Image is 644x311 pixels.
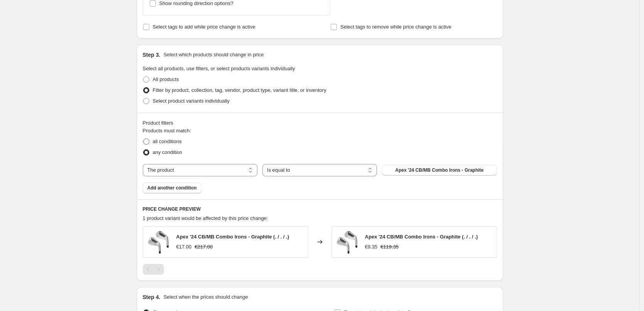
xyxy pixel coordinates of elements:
span: Apex '24 CB/MB Combo Irons - Graphite [395,167,483,173]
span: Apex '24 CB/MB Combo Irons - Graphite (. / . / .) [176,234,289,240]
span: any condition [153,149,183,155]
span: 1 product variant would be affected by this price change: [143,215,268,221]
nav: Pagination [143,264,164,275]
span: All products [153,76,179,82]
h2: Step 3. [143,51,161,59]
h6: PRICE CHANGE PREVIEW [143,206,497,212]
strike: €217.00 [194,243,213,251]
span: Add another condition [147,185,197,191]
span: Select tags to remove while price change is active [340,24,451,30]
span: Apex '24 CB/MB Combo Irons - Graphite (. / . / .) [365,234,478,240]
span: Products must match: [143,128,191,134]
span: Show rounding direction options? [159,0,233,6]
span: Select tags to add while price change is active [153,24,255,30]
img: CallawayApex_24CBMBComboIrons2_80x.jpg [336,230,359,254]
h2: Step 4. [143,293,161,301]
button: Add another condition [143,183,201,193]
div: €9.35 [365,243,378,251]
div: Product filters [143,119,497,127]
img: CallawayApex_24CBMBComboIrons2_80x.jpg [147,230,170,254]
p: Select when the prices should change [163,293,248,301]
p: Select which products should change in price [163,51,264,59]
div: €17.00 [176,243,192,251]
span: Filter by product, collection, tag, vendor, product type, variant title, or inventory [153,87,326,93]
span: Select all products, use filters, or select products variants individually [143,66,295,71]
span: Select product variants individually [153,98,230,104]
button: Apex '24 CB/MB Combo Irons - Graphite [382,165,497,176]
span: all conditions [153,139,182,144]
strike: €119.35 [380,243,399,251]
